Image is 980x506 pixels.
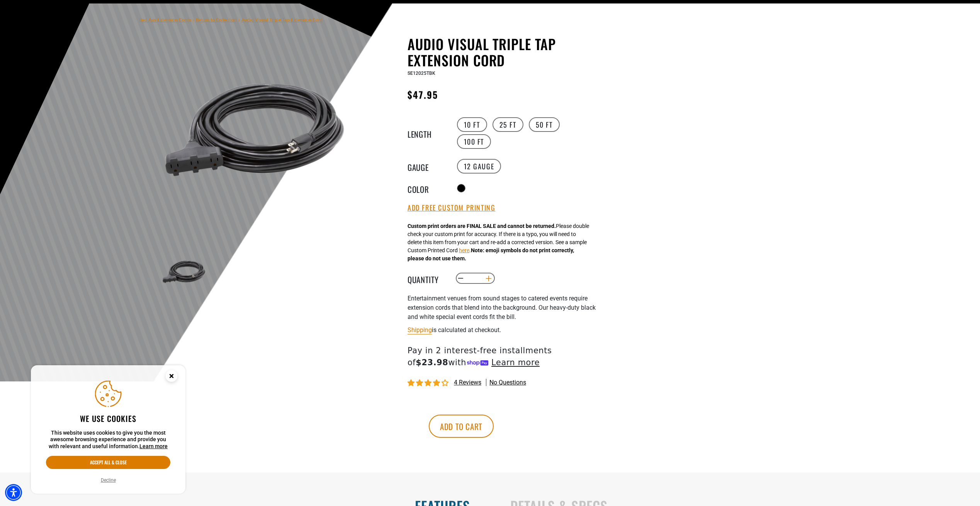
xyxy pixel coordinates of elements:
label: 25 FT [493,117,523,132]
button: here [459,246,469,255]
legend: Color [408,183,446,193]
aside: Cookie Consent [31,365,185,494]
strong: Custom print orders are FINAL SALE and cannot be returned. [408,223,556,229]
label: 50 FT [529,117,560,132]
button: Close this option [158,365,185,389]
a: Bad Ass Extension Cords [139,17,191,23]
span: › [238,17,240,23]
legend: Length [408,128,446,138]
p: This website uses cookies to give you the most awesome browsing experience and provide you with r... [46,430,170,450]
a: Return to Collection [196,17,237,23]
strong: Note: emoji symbols do not print correctly, please do not use them. [408,247,574,261]
a: Shipping [408,326,432,334]
span: No questions [489,378,526,387]
img: black [162,37,348,223]
h2: We use cookies [46,413,170,423]
span: › [193,17,194,23]
span: $47.95 [408,88,438,101]
span: SE12025TBK [408,71,435,76]
span: 4 reviews [454,379,481,386]
span: Audio Visual Triple Tap Extension Cord [241,17,323,23]
a: This website uses cookies to give you the most awesome browsing experience and provide you with r... [139,443,168,449]
div: Accessibility Menu [5,484,22,501]
label: Quantity [408,273,446,283]
button: Add to cart [429,415,494,438]
button: Accept all & close [46,456,170,469]
button: Decline [99,476,118,484]
label: 10 FT [457,117,487,132]
label: 100 FT [457,134,491,149]
nav: breadcrumbs [139,15,323,24]
p: Entertainment venues from sound stages to catered events require extension cords that blend into ... [408,294,597,322]
label: 12 Gauge [457,159,501,174]
legend: Gauge [408,161,446,171]
h1: Audio Visual Triple Tap Extension Cord [408,36,597,68]
span: 3.75 stars [408,379,450,387]
div: is calculated at checkout. [408,325,597,335]
button: Add Free Custom Printing [408,204,495,212]
div: Please double check your custom print for accuracy. If there is a typo, you will need to delete t... [408,222,589,263]
img: black [162,250,207,294]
